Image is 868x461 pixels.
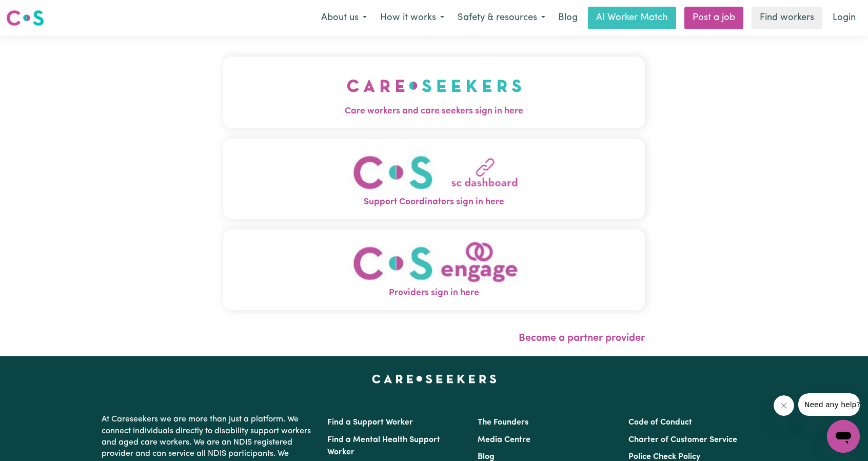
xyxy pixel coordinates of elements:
[798,393,860,416] iframe: Message from company
[451,7,552,29] button: Safety & resources
[223,286,645,300] span: Providers sign in here
[478,418,528,427] a: The Founders
[478,436,530,444] a: Media Centre
[478,453,495,461] a: Blog
[774,395,794,416] iframe: Close message
[827,420,860,453] iframe: Button to launch messaging window
[552,7,584,29] a: Blog
[628,418,692,427] a: Code of Conduct
[628,453,700,461] a: Police Check Policy
[826,7,862,29] a: Login
[6,7,62,15] span: Need any help?
[684,7,743,29] a: Post a job
[223,56,645,128] button: Care workers and care seekers sign in here
[752,7,822,29] a: Find workers
[327,418,413,427] a: Find a Support Worker
[223,139,645,219] button: Support Coordinators sign in here
[6,9,44,27] img: Careseekers logo
[223,229,645,310] button: Providers sign in here
[372,375,497,383] a: Careseekers home page
[588,7,676,29] a: AI Worker Match
[223,196,645,209] span: Support Coordinators sign in here
[327,436,440,456] a: Find a Mental Health Support Worker
[373,7,451,29] button: How it works
[628,436,737,444] a: Charter of Customer Service
[6,6,44,30] a: Careseekers logo
[223,105,645,118] span: Care workers and care seekers sign in here
[314,7,373,29] button: About us
[519,333,645,343] a: Become a partner provider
